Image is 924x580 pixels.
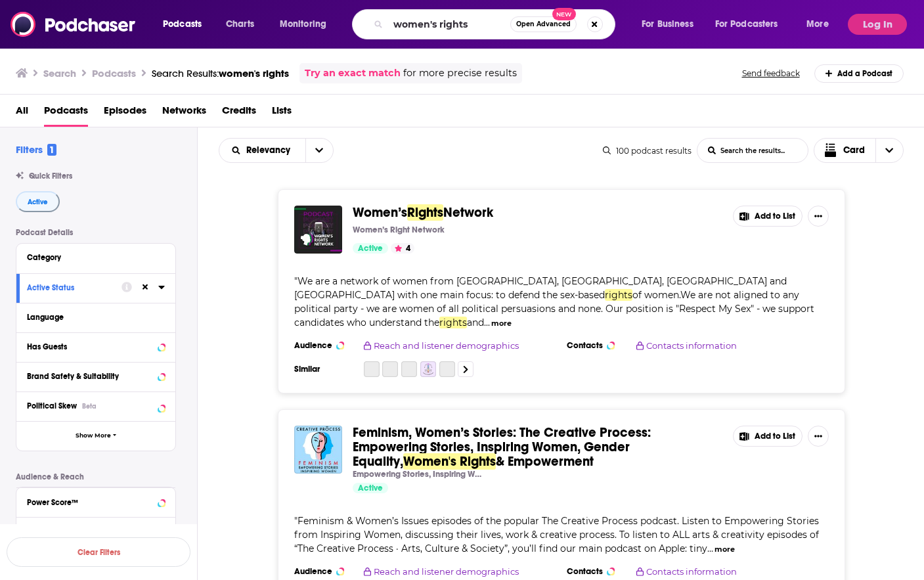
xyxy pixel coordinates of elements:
span: rights [605,289,632,301]
span: Quick Filters [29,171,72,181]
a: Feminismos e Sociedade [401,361,417,377]
button: open menu [154,14,219,35]
h2: Filters [16,143,56,156]
span: For Podcasters [715,15,778,33]
span: women's rights [219,67,289,79]
button: Show More Button [808,206,829,227]
a: Podcasts [44,100,88,127]
img: Feminism, Women’s Stories: The Creative Process: Empowering Stories, Inspiring Women, Gender Equa... [294,426,342,474]
a: Feminism, Women’s Stories: The Creative Process: Empowering Stories, Inspiring Women, Gender Equa... [353,426,722,469]
span: More [806,15,829,33]
span: New [552,8,576,20]
div: Search Results: [152,67,289,79]
a: Lists [272,100,292,127]
a: Edgar Gulgowski Jr.'s [439,361,455,377]
button: Reach and listener demographics [364,340,537,351]
span: Feminism & Women’s Issues episodes of the popular The Creative Process podcast. Listen to Empower... [294,515,819,554]
a: Podcast – Lady Bits [364,361,380,377]
img: Women’s Rights Network [294,206,342,254]
span: All [16,100,28,127]
span: Rights [407,204,443,221]
span: Card [843,146,865,155]
button: Choose View [814,138,904,163]
p: Audience & Reach [16,472,176,481]
button: Open AdvancedNew [510,16,577,32]
button: Brand Safety & Suitability [27,368,165,384]
h3: Contacts [567,566,626,577]
div: Language [27,313,156,322]
a: Credits [222,100,256,127]
div: Active Status [27,283,113,292]
button: Clear Filters [7,537,190,567]
span: Feminism, Women’s Stories: The Creative Process: Empowering Stories, Inspiring Women, Gender Equa... [353,424,651,470]
button: more [715,544,735,555]
img: Conscious WayShower Podcast - Keep Your Hand In Your Skirt with Spiritual Seeker, Sabrina Brightstar [420,361,436,377]
h3: Audience [294,566,353,577]
span: Active [28,198,48,206]
span: Episodes [104,100,146,127]
a: Active [353,483,388,493]
button: Send feedback [738,68,804,79]
button: open menu [797,14,845,35]
span: Podcasts [163,15,202,33]
button: Log In [848,14,907,35]
span: " [294,515,819,554]
button: Contacts information [636,340,810,351]
span: Network [443,204,493,221]
input: Search podcasts, credits, & more... [388,14,510,35]
h3: Search [43,67,76,79]
a: Active [353,243,388,254]
a: Try an exact match [305,66,401,81]
button: Add to List [733,206,803,227]
img: Podchaser - Follow, Share and Rate Podcasts [11,12,137,37]
button: Active [16,191,60,212]
a: Charts [217,14,262,35]
h3: Podcasts [92,67,136,79]
span: Political Skew [27,401,77,411]
button: Language [27,309,165,325]
button: more [491,318,512,329]
button: Category [27,249,165,265]
button: open menu [271,14,343,35]
a: History of the United States, Vol. V: Sectional Conflict & Reconstruction by Charles Austin Beard... [382,361,398,377]
button: 4 [391,243,414,254]
button: Contacts information [636,566,810,577]
button: Show More Button [808,426,829,447]
a: Networks [162,100,206,127]
span: Active [358,482,383,495]
span: of women.We are not aligned to any political party - we are women of all political persuasions an... [294,289,814,328]
button: Reach (Monthly) [27,523,165,539]
h2: Choose List sort [219,138,334,163]
button: open menu [305,139,333,162]
div: Has Guests [27,342,154,351]
button: open menu [707,14,797,35]
span: For Business [642,15,693,33]
span: Monitoring [280,15,326,33]
span: and [467,317,484,328]
button: Reach and listener demographics [364,566,537,577]
span: & Empowerment [496,453,594,470]
a: Women’sRightsNetwork [353,206,493,220]
button: open menu [219,146,305,155]
h3: Contacts [567,340,626,351]
div: Power Score™ [27,498,154,507]
span: Relevancy [246,146,295,155]
span: Show More [76,432,111,439]
div: Category [27,253,156,262]
button: Has Guests [27,338,165,355]
div: 100 podcast results [603,146,692,156]
p: Women’s Right Network [353,225,445,235]
div: Search podcasts, credits, & more... [364,9,628,39]
h3: Audience [294,340,353,351]
span: ... [707,543,713,554]
h3: Similar [294,364,353,374]
span: Open Advanced [516,21,571,28]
